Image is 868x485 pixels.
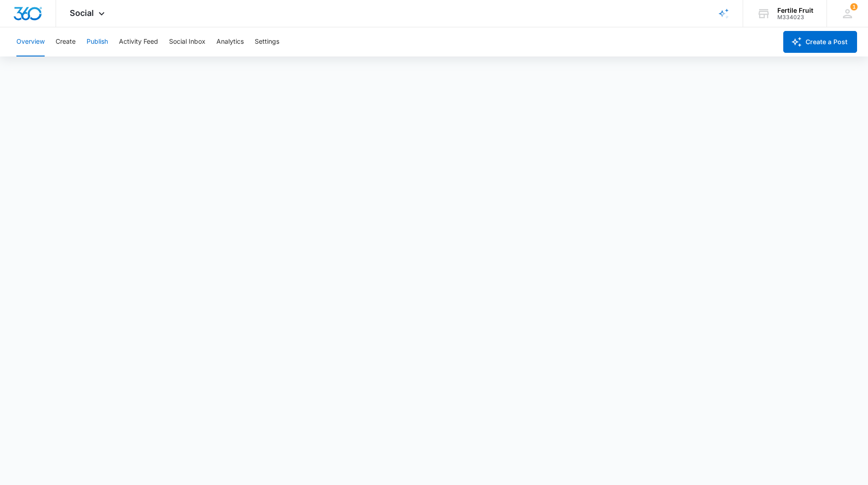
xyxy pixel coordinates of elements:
[850,3,858,10] span: 1
[783,31,857,53] button: Create a Post
[777,14,813,20] div: account id
[216,27,244,56] button: Analytics
[16,27,45,56] button: Overview
[87,27,108,56] button: Publish
[119,27,158,56] button: Activity Feed
[255,27,279,56] button: Settings
[56,27,76,56] button: Create
[777,7,813,14] div: account name
[850,3,858,10] div: notifications count
[70,8,94,18] span: Social
[169,27,205,56] button: Social Inbox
